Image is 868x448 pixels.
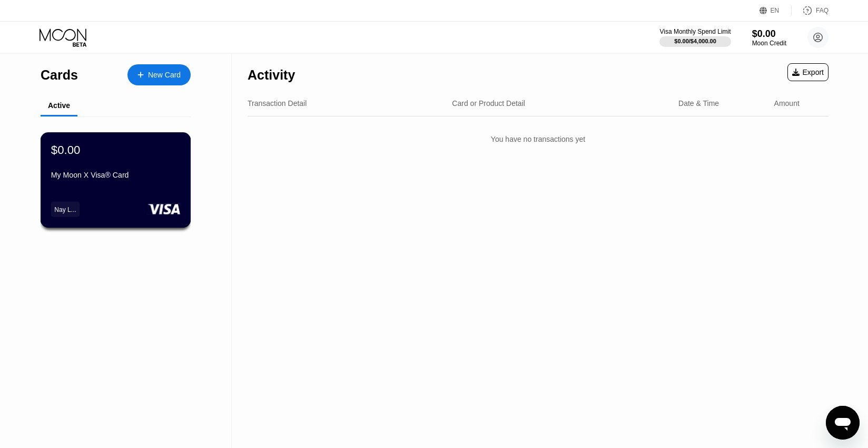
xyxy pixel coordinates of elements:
div: Card or Product Detail [452,99,525,108]
div: Active [48,101,70,110]
div: $0.00 [752,28,786,40]
iframe: Button to launch messaging window [826,406,860,440]
div: New Card [148,71,181,80]
div: EN [771,7,780,14]
div: New Card [127,64,191,85]
div: Export [787,63,828,81]
div: Nay L... [54,206,76,213]
div: FAQ [792,5,828,16]
div: You have no transactions yet [248,124,828,154]
div: FAQ [816,7,828,14]
div: Date & Time [678,99,719,108]
div: Activity [248,67,295,83]
div: Moon Credit [752,40,786,47]
div: EN [759,5,792,16]
div: $0.00Moon Credit [752,28,786,47]
div: My Moon X Visa® Card [51,171,180,179]
div: $0.00 [51,143,81,157]
div: $0.00My Moon X Visa® CardNay L... [41,133,190,227]
div: Amount [774,99,800,108]
div: Visa Monthly Spend Limit$0.00/$4,000.00 [659,28,731,47]
div: $0.00 / $4,000.00 [674,38,716,44]
div: Export [792,68,824,76]
div: Nay L... [51,201,80,217]
div: Transaction Detail [248,99,307,108]
div: Visa Monthly Spend Limit [659,28,731,35]
div: Cards [41,67,78,83]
